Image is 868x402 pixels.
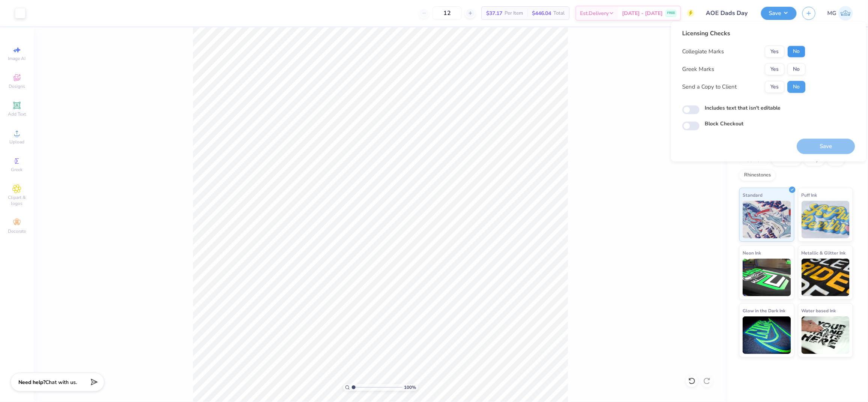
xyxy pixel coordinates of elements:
[705,120,744,128] label: Block Checkout
[404,384,416,391] span: 100 %
[802,191,817,199] span: Puff Ink
[743,201,791,238] img: Standard
[802,259,850,296] img: Metallic & Glitter Ink
[486,9,502,17] span: $37.17
[761,7,797,20] button: Save
[8,56,26,62] span: Image AI
[739,170,776,181] div: Rhinestones
[553,9,565,17] span: Total
[765,46,785,58] button: Yes
[4,194,30,206] span: Clipart & logos
[743,191,763,199] span: Standard
[8,228,26,234] span: Decorate
[683,29,806,38] div: Licensing Checks
[743,249,761,257] span: Neon Ink
[9,83,25,89] span: Designs
[45,379,77,386] span: Chat with us.
[667,11,675,16] span: FREE
[765,63,785,75] button: Yes
[622,9,663,17] span: [DATE] - [DATE]
[700,6,755,21] input: Untitled Design
[683,65,714,74] div: Greek Marks
[802,316,850,354] img: Water based Ink
[788,63,806,75] button: No
[11,167,23,173] span: Greek
[683,83,737,91] div: Send a Copy to Client
[802,201,850,238] img: Puff Ink
[8,111,26,117] span: Add Text
[705,104,781,112] label: Includes text that isn't editable
[505,9,523,17] span: Per Item
[683,47,724,56] div: Collegiate Marks
[802,307,836,315] span: Water based Ink
[18,379,45,386] strong: Need help?
[9,139,24,145] span: Upload
[743,307,785,315] span: Glow in the Dark Ink
[802,249,846,257] span: Metallic & Glitter Ink
[532,9,551,17] span: $446.04
[838,6,853,21] img: Mary Grace
[788,81,806,93] button: No
[827,6,853,21] a: MG
[788,46,806,58] button: No
[743,259,791,296] img: Neon Ink
[827,9,836,18] span: MG
[432,6,462,20] input: – –
[580,9,609,17] span: Est. Delivery
[765,81,785,93] button: Yes
[743,316,791,354] img: Glow in the Dark Ink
